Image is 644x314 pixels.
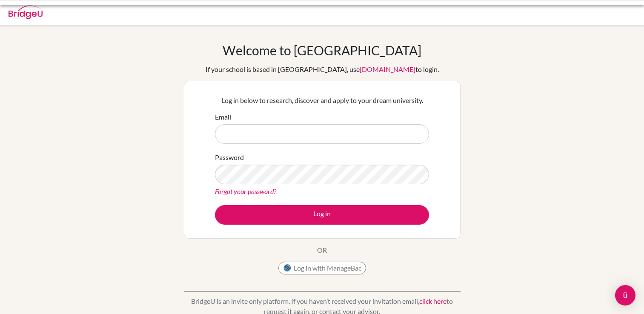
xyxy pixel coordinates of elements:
[615,285,635,305] div: Open Intercom Messenger
[360,65,415,73] a: [DOMAIN_NAME]
[223,43,421,58] h1: Welcome to [GEOGRAPHIC_DATA]
[215,95,429,106] p: Log in below to research, discover and apply to your dream university.
[215,152,244,163] label: Password
[215,187,276,195] a: Forgot your password?
[215,205,429,225] button: Log in
[419,297,447,305] a: click here
[278,262,366,274] button: Log in with ManageBac
[9,6,43,19] img: Bridge-U
[317,245,327,255] p: OR
[215,112,231,122] label: Email
[206,64,439,74] div: If your school is based in [GEOGRAPHIC_DATA], use to login.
